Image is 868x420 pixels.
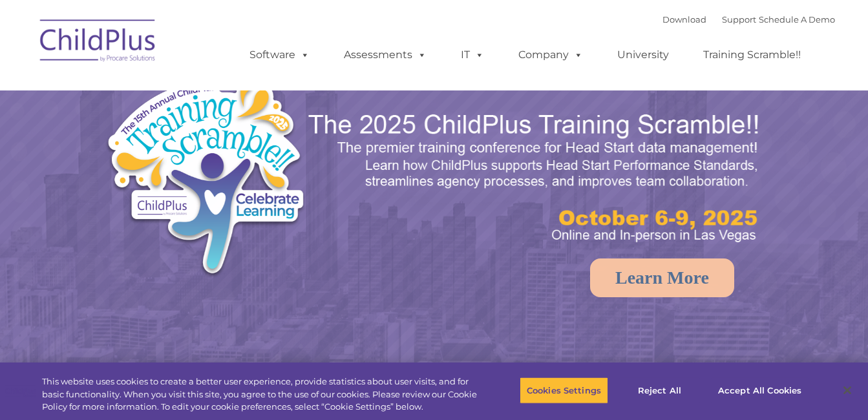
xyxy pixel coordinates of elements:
[662,14,706,25] a: Download
[690,42,814,68] a: Training Scramble!!
[505,42,596,68] a: Company
[331,42,439,68] a: Assessments
[520,377,608,404] button: Cookies Settings
[759,14,835,25] a: Schedule A Demo
[590,258,734,297] a: Learn More
[662,14,835,25] font: |
[619,377,700,404] button: Reject All
[711,377,809,404] button: Accept All Cookies
[604,42,682,68] a: University
[34,10,163,75] img: ChildPlus by Procare Solutions
[42,375,478,414] div: This website uses cookies to create a better user experience, provide statistics about user visit...
[237,42,323,68] a: Software
[722,14,756,25] a: Support
[833,376,862,404] button: Close
[448,42,497,68] a: IT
